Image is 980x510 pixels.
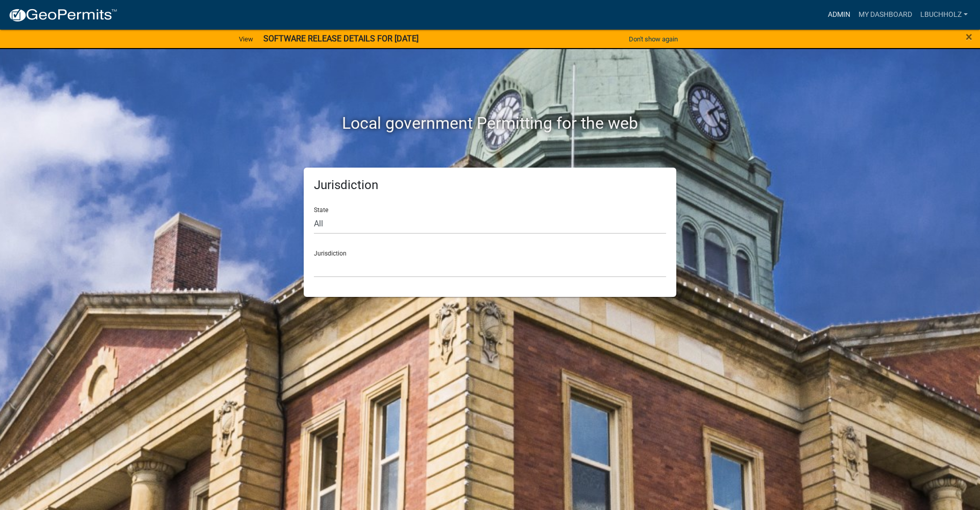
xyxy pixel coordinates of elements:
h5: Jurisdiction [314,178,666,193]
strong: SOFTWARE RELEASE DETAILS FOR [DATE] [263,34,419,43]
h2: Local government Permitting for the web [207,113,773,133]
a: lbuchholz [916,5,972,25]
button: Close [966,31,972,43]
a: Admin [824,5,854,25]
a: My Dashboard [854,5,916,25]
button: Don't show again [625,31,682,48]
span: × [966,30,972,44]
a: View [235,31,257,48]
